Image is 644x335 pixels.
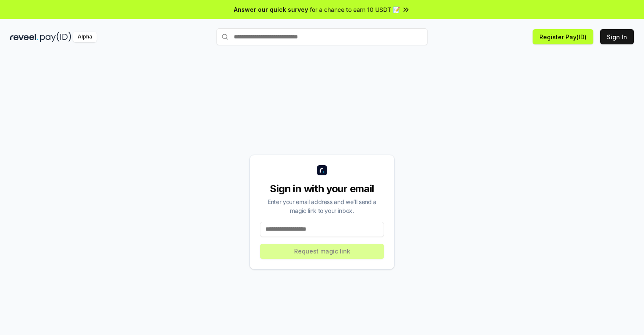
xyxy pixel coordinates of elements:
img: reveel_dark [10,32,38,42]
span: for a chance to earn 10 USDT 📝 [310,5,400,14]
div: Sign in with your email [260,182,384,196]
button: Sign In [600,29,634,44]
img: logo_small [317,165,327,175]
div: Enter your email address and we’ll send a magic link to your inbox. [260,197,384,215]
button: Register Pay(ID) [533,29,593,44]
div: Alpha [73,32,97,42]
span: Answer our quick survey [234,5,308,14]
img: pay_id [40,32,71,42]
